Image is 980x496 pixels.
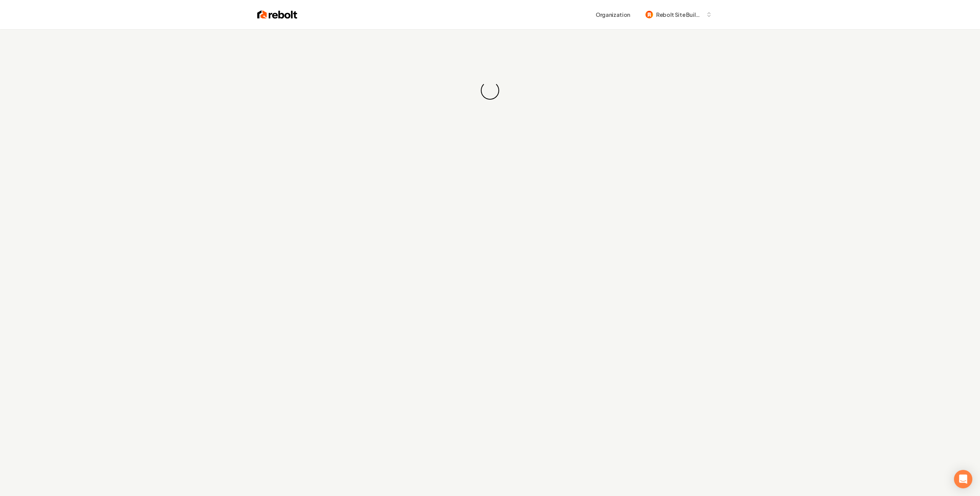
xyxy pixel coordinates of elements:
[645,11,653,18] img: Rebolt Site Builder
[591,8,635,21] button: Organization
[257,9,297,20] img: Rebolt Logo
[477,78,503,103] div: Loading
[954,470,972,488] div: Open Intercom Messenger
[656,11,703,19] span: Rebolt Site Builder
